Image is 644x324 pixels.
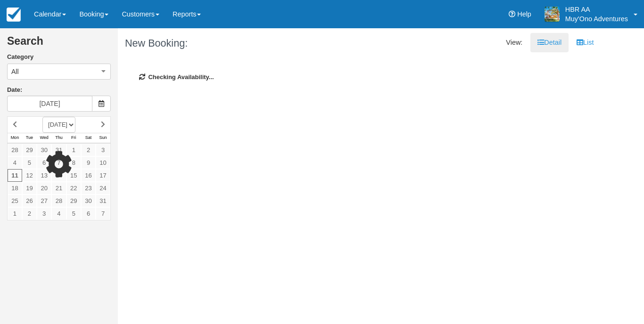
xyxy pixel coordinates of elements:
[125,59,594,96] div: Checking Availability...
[565,14,628,24] p: Muy'Ono Adventures
[517,10,531,18] span: Help
[545,7,560,22] img: A20
[570,33,601,52] a: List
[7,64,111,80] button: All
[7,8,21,22] img: checkfront-main-nav-mini-logo.png
[125,38,352,49] h1: New Booking:
[509,11,515,17] i: Help
[565,5,628,14] p: HBR AA
[7,86,111,95] label: Date:
[499,33,529,52] li: View:
[7,53,111,62] label: Category
[11,67,19,76] span: All
[8,169,22,182] a: 11
[7,35,111,53] h2: Search
[530,33,569,52] a: Detail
